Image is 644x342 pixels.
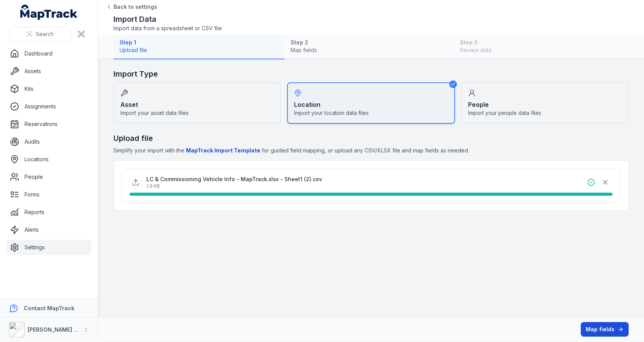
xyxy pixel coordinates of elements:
[120,100,138,109] strong: Asset
[6,99,92,114] a: Assignments
[146,175,322,183] p: LC & Commissioning Vehicle Info - MapTrack.xlsx - Sheet1 (2).csv
[113,25,222,32] span: Import data from a spreadsheet or CSV file
[113,14,222,25] h2: Import Data
[6,169,92,185] a: People
[581,322,629,337] button: Map fields
[6,205,92,220] a: Reports
[468,100,489,109] strong: People
[294,109,369,117] span: Import your location data files
[113,69,629,79] h2: Import Type
[113,133,629,144] h2: Upload file
[120,46,278,54] span: Upload file
[113,147,629,154] span: Simplify your import with the for guided field mapping, or upload any CSV/XLSX file and map field...
[291,46,448,54] span: Map fields
[6,187,92,202] a: Forms
[6,134,92,149] a: Audits
[468,109,541,117] span: Import your people data files
[120,39,278,46] strong: Step 1
[36,30,54,38] span: Search
[120,109,189,117] span: Import your asset data files
[6,240,92,255] a: Settings
[6,64,92,79] a: Assets
[294,100,320,109] strong: Location
[291,39,448,46] strong: Step 2
[6,116,92,132] a: Reservations
[20,5,78,20] a: MapTrack
[113,36,284,59] button: Step 1Upload file
[6,152,92,167] a: Locations
[24,305,74,311] strong: Contact MapTrack
[6,81,92,97] a: Kits
[6,46,92,61] a: Dashboard
[106,3,157,11] a: Back to settings
[146,183,322,189] p: 1.9 KB
[284,36,454,59] button: Step 2Map fields
[9,27,71,41] button: Search
[6,222,92,237] a: Alerts
[186,147,260,154] b: MapTrack Import Template
[113,3,157,11] span: Back to settings
[28,326,81,333] strong: [PERSON_NAME] Air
